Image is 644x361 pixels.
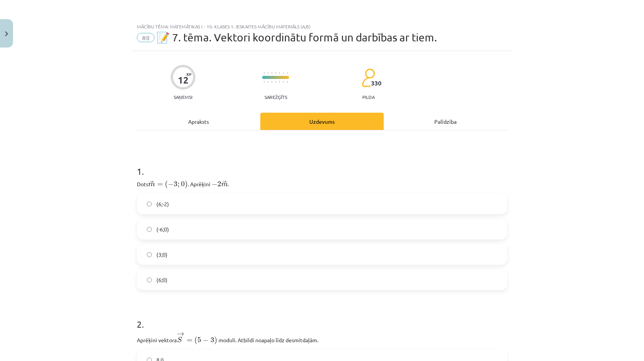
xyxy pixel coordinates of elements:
span: 3 [174,181,177,187]
span: m [221,183,228,187]
span: ; [177,183,180,188]
img: icon-short-line-57e1e144782c952c97e751825c79c345078a6d821885a25fce030b3d8c18986b.svg [264,81,264,83]
span: − [212,182,217,187]
span: − [168,182,174,187]
p: pilda [362,94,375,100]
span: 3 [210,337,214,343]
span: → [177,332,184,336]
span: (-6;0) [156,225,169,233]
span: (6;0) [156,276,168,284]
img: icon-short-line-57e1e144782c952c97e751825c79c345078a6d821885a25fce030b3d8c18986b.svg [275,72,276,74]
p: Saņemsi [171,94,195,100]
span: 0 [181,181,185,187]
img: icon-short-line-57e1e144782c952c97e751825c79c345078a6d821885a25fce030b3d8c18986b.svg [287,81,287,83]
span: XP [186,72,191,76]
img: icon-short-line-57e1e144782c952c97e751825c79c345078a6d821885a25fce030b3d8c18986b.svg [279,81,280,83]
span: − [203,338,209,343]
span: ( [165,180,168,189]
span: 2 [217,181,221,187]
div: Apraksts [137,113,260,130]
span: ) [214,336,217,345]
img: icon-short-line-57e1e144782c952c97e751825c79c345078a6d821885a25fce030b3d8c18986b.svg [275,81,276,83]
span: → [223,180,227,186]
img: icon-short-line-57e1e144782c952c97e751825c79c345078a6d821885a25fce030b3d8c18986b.svg [271,72,272,74]
p: Sarežģīts [264,94,287,100]
input: (-6;0) [147,227,152,232]
img: icon-short-line-57e1e144782c952c97e751825c79c345078a6d821885a25fce030b3d8c18986b.svg [271,81,272,83]
span: = [157,183,163,186]
span: m [148,183,155,187]
span: (6;-2) [156,200,169,208]
div: Palīdzība [384,113,507,130]
span: ( [194,336,197,345]
div: 12 [178,75,189,85]
p: Aprēķini vektora ﻿﻿ moduli. Atbildi noapaļo līdz desmitdaļām. [137,331,507,345]
div: Uzdevums [260,113,384,130]
input: (6;0) [147,277,152,282]
span: #8 [137,33,154,42]
img: icon-short-line-57e1e144782c952c97e751825c79c345078a6d821885a25fce030b3d8c18986b.svg [283,81,284,83]
span: → [150,180,154,186]
input: (3;0) [147,252,152,257]
img: icon-short-line-57e1e144782c952c97e751825c79c345078a6d821885a25fce030b3d8c18986b.svg [268,72,268,74]
span: 5 [197,337,201,343]
img: icon-short-line-57e1e144782c952c97e751825c79c345078a6d821885a25fce030b3d8c18986b.svg [268,81,268,83]
img: icon-close-lesson-0947bae3869378f0d4975bcd49f059093ad1ed9edebbc8119c70593378902aed.svg [5,31,8,36]
span: (3;0) [156,251,168,259]
img: students-c634bb4e5e11cddfef0936a35e636f08e4e9abd3cc4e673bd6f9a4125e45ecb1.svg [361,68,375,87]
h1: 2 . [137,305,507,329]
div: Mācību tēma: Matemātikas i - 10. klases 1. ieskaites mācību materiāls (a,b) [137,24,507,29]
p: Dots . Aprēķini ﻿ . [137,179,507,189]
img: icon-short-line-57e1e144782c952c97e751825c79c345078a6d821885a25fce030b3d8c18986b.svg [283,72,284,74]
img: icon-short-line-57e1e144782c952c97e751825c79c345078a6d821885a25fce030b3d8c18986b.svg [287,72,287,74]
h1: 1 . [137,153,507,176]
span: 📝 7. tēma. Vektori koordinātu formā un darbības ar tiem. [156,31,437,44]
span: ) [185,180,188,189]
span: 330 [371,80,381,87]
img: icon-short-line-57e1e144782c952c97e751825c79c345078a6d821885a25fce030b3d8c18986b.svg [279,72,280,74]
span: S [177,336,182,343]
img: icon-short-line-57e1e144782c952c97e751825c79c345078a6d821885a25fce030b3d8c18986b.svg [264,72,264,74]
span: = [187,339,192,342]
input: (6;-2) [147,202,152,207]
